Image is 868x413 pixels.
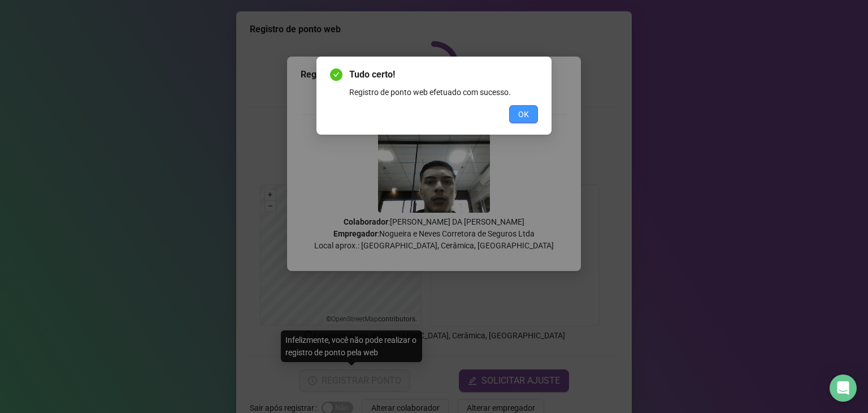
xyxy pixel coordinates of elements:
span: OK [518,108,529,121]
div: Open Intercom Messenger [830,375,857,402]
div: Registro de ponto web efetuado com sucesso. [349,86,538,98]
span: check-circle [330,68,342,81]
button: OK [509,105,538,123]
span: Tudo certo! [349,68,538,81]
